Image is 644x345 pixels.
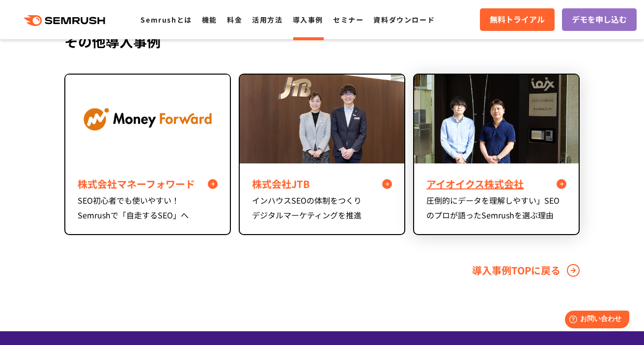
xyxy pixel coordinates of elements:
a: 導入事例TOPに戻る [472,263,580,277]
div: 株式会社JTB [252,175,392,193]
a: component アイオイクス株式会社 圧倒的にデータを理解しやすい」SEOのプロが語ったSemrushを選ぶ理由 [413,74,580,235]
span: 無料トライアル [490,13,545,26]
a: 料金 [227,15,242,25]
img: 株式会社マネーフォワード [65,75,230,163]
a: 資料ダウンロード [373,15,435,25]
div: 圧倒的にデータを理解しやすい」SEOのプロが語ったSemrushを選ぶ理由 [426,193,566,222]
div: 株式会社マネーフォワード [78,175,218,193]
h2: その他導入事例 [64,29,580,74]
a: セミナー [333,15,364,25]
img: component [414,75,579,163]
div: インハウスSEOの体制をつくり デジタルマーケティングを推進 [252,193,392,222]
a: 機能 [202,15,217,25]
a: 活用方法 [252,15,282,25]
a: 株式会社マネーフォワード 株式会社マネーフォワード SEO初心者でも使いやすい！Semrushで「自走するSEO」へ [64,74,231,235]
a: 無料トライアル [480,8,555,31]
div: アイオイクス株式会社 [426,175,566,193]
a: JTB 株式会社JTB インハウスSEOの体制をつくりデジタルマーケティングを推進 [239,74,405,235]
iframe: Help widget launcher [557,307,633,334]
div: SEO初心者でも使いやすい！ Semrushで「自走するSEO」へ [78,193,218,222]
img: JTB [240,75,404,163]
a: デモを申し込む [562,8,637,31]
span: デモを申し込む [572,13,627,26]
a: Semrushとは [140,15,192,25]
a: 導入事例 [293,15,323,25]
